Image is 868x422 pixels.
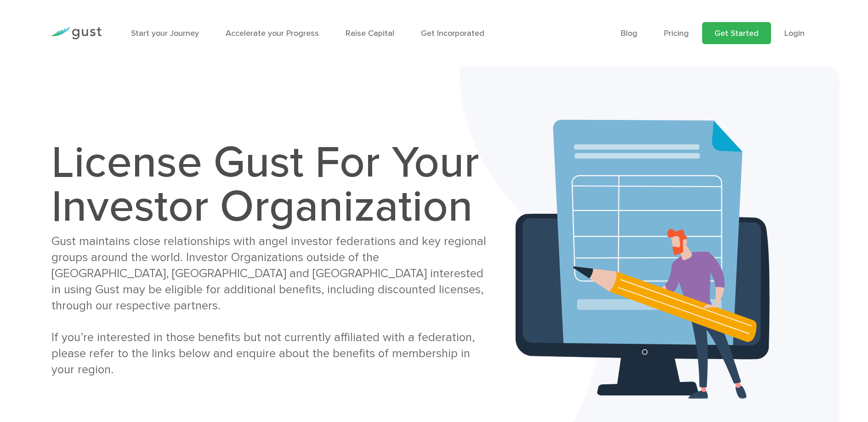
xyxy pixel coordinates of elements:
[664,29,689,38] a: Pricing
[621,29,637,38] a: Blog
[131,29,199,38] a: Start your Journey
[50,27,102,40] img: Gust Logo
[226,29,319,38] a: Accelerate your Progress
[51,141,492,229] h1: License Gust For Your Investor Organization
[346,29,394,38] a: Raise Capital
[702,22,771,44] a: Get Started
[421,29,484,38] a: Get Incorporated
[784,29,805,38] a: Login
[51,234,492,377] div: Gust maintains close relationships with angel investor federations and key regional groups around...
